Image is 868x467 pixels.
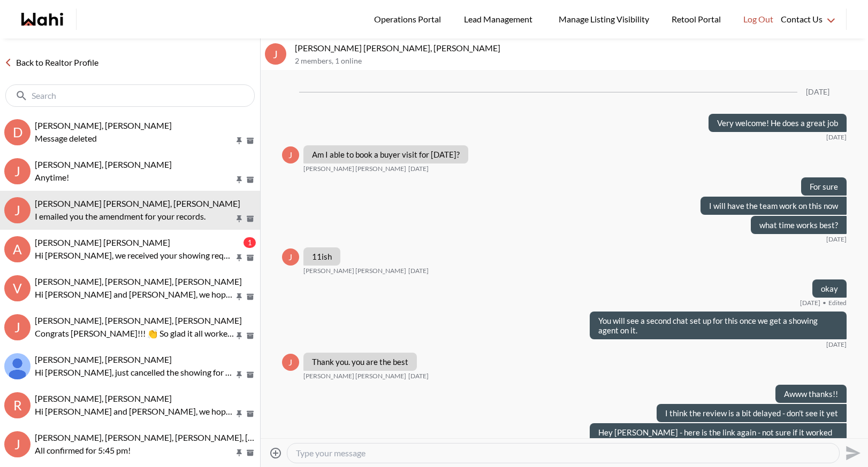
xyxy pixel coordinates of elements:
span: [PERSON_NAME], [PERSON_NAME] [35,159,172,169]
p: Hi [PERSON_NAME] and [PERSON_NAME], we hope you enjoyed your showings! Did the properties meet yo... [35,405,234,418]
div: V [4,275,31,301]
button: Pin [234,175,244,184]
p: 11ish [312,252,332,261]
div: A [4,236,31,262]
time: 2025-08-27T21:09:33.198Z [408,372,429,380]
div: 1 [243,237,256,248]
span: [PERSON_NAME], [PERSON_NAME], [PERSON_NAME], [PERSON_NAME], [PERSON_NAME] [35,432,382,442]
div: J [4,431,31,457]
p: Hey [PERSON_NAME] - here is the link again - not sure if it worked the first time. Really appreci... [598,427,838,447]
button: Pin [234,136,244,145]
div: [DATE] [806,88,829,97]
button: Pin [234,448,244,457]
a: Wahi homepage [21,13,63,26]
time: 2025-08-27T21:06:44.079Z [826,235,847,244]
button: Pin [234,253,244,262]
span: Edited [823,299,847,307]
span: [PERSON_NAME] [PERSON_NAME] [303,165,406,173]
button: Archive [245,253,256,262]
span: Retool Portal [672,12,724,26]
p: For sure [810,182,838,191]
span: [PERSON_NAME] [PERSON_NAME] [303,372,406,380]
p: Hi [PERSON_NAME], we received your showing requests - exciting 🎉 . We will be in touch shortly. [35,249,234,262]
p: All confirmed for 5:45 pm! [35,444,234,457]
div: J [282,146,299,164]
div: Dileep K, Barb [4,353,31,379]
time: 2025-08-27T21:09:10.202Z [826,340,847,349]
div: J [4,314,31,340]
p: I will have the team work on this now [709,201,838,211]
button: Archive [245,214,256,223]
p: Am I able to book a buyer visit for [DATE]? [312,150,460,159]
button: Pin [234,214,244,223]
button: Send [840,441,864,465]
div: J [282,248,299,266]
img: D [4,353,31,379]
button: Archive [245,292,256,301]
time: 2025-08-27T20:34:56.114Z [826,133,847,142]
button: Pin [234,292,244,301]
span: [PERSON_NAME] [PERSON_NAME] [35,237,170,247]
p: Thank you. you are the best [312,357,408,367]
button: Archive [245,409,256,418]
time: 2025-08-27T21:08:11.707Z [800,299,820,307]
p: Very welcome! He does a great job [717,118,838,128]
button: Pin [234,370,244,379]
button: Pin [234,409,244,418]
div: J [265,43,286,65]
p: Hi [PERSON_NAME] and [PERSON_NAME], we hope you enjoyed your showings! Did the properties meet yo... [35,288,234,301]
span: [PERSON_NAME], [PERSON_NAME], [PERSON_NAME] [35,315,242,325]
span: [PERSON_NAME], [PERSON_NAME], [PERSON_NAME] [35,276,242,286]
span: Operations Portal [374,12,445,26]
span: [PERSON_NAME] [PERSON_NAME], [PERSON_NAME] [35,198,240,208]
div: J [282,354,299,371]
span: Manage Listing Visibility [555,12,652,26]
time: 2025-08-27T21:07:39.504Z [408,267,429,275]
span: [PERSON_NAME], [PERSON_NAME] [35,393,172,403]
textarea: Type your message [296,448,831,458]
p: I emailed you the amendment for your records. [35,210,234,223]
span: [PERSON_NAME], [PERSON_NAME] [35,354,172,364]
p: Awww thanks!! [784,389,838,399]
div: R [4,392,31,418]
button: Archive [245,448,256,457]
p: Congrats [PERSON_NAME]!!! 👏 So glad it all worked out. Enjoy your new home. [35,327,234,340]
time: 2025-08-27T21:05:53.057Z [408,165,429,173]
div: J [4,197,31,223]
p: You will see a second chat set up for this once we get a showing agent on it. [598,316,838,335]
span: [PERSON_NAME] [PERSON_NAME] [303,267,406,275]
p: [PERSON_NAME] [PERSON_NAME], [PERSON_NAME] [295,43,864,53]
button: Archive [245,370,256,379]
button: Pin [234,331,244,340]
p: what time works best? [759,220,838,230]
div: Message deleted [35,132,256,145]
input: Search [32,90,231,101]
span: [PERSON_NAME], [PERSON_NAME] [35,120,172,130]
p: 2 members , 1 online [295,57,864,66]
div: J [4,158,31,184]
div: D [4,119,31,145]
button: Archive [245,331,256,340]
span: Log Out [743,12,773,26]
button: Archive [245,136,256,145]
span: Lead Management [464,12,536,26]
button: Archive [245,175,256,184]
p: Anytime! [35,171,234,184]
p: I think the review is a bit delayed - don't see it yet [665,408,838,418]
p: okay [821,284,838,293]
p: Hi [PERSON_NAME], just cancelled the showing for [DATE] as requested. Totally understand and just... [35,366,234,379]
